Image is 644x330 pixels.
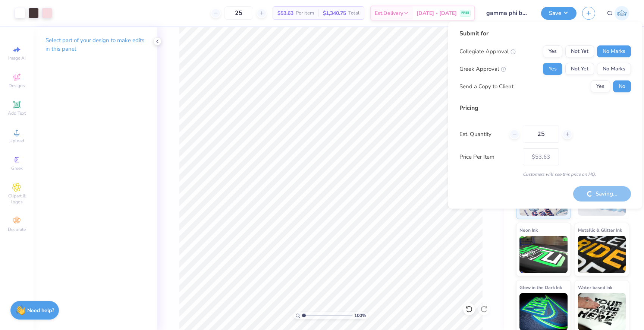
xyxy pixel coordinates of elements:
[459,47,516,56] div: Collegiate Approval
[459,82,513,91] div: Send a Copy to Client
[607,9,613,18] span: CJ
[8,55,26,61] span: Image AI
[565,45,594,57] button: Not Yet
[519,226,538,234] span: Neon Ink
[11,165,23,171] span: Greek
[541,7,577,20] button: Save
[459,153,517,161] label: Price Per Item
[277,9,293,17] span: $53.63
[296,9,314,17] span: Per Item
[578,283,612,291] span: Water based Ink
[519,283,562,291] span: Glow in the Dark Ink
[591,80,610,92] button: Yes
[607,6,629,20] a: CJ
[417,9,457,17] span: [DATE] - [DATE]
[4,193,30,205] span: Clipart & logos
[459,65,506,73] div: Greek Approval
[8,226,26,232] span: Decorate
[375,9,403,17] span: Est. Delivery
[224,6,253,20] input: – –
[459,171,631,178] div: Customers will see this price on HQ.
[354,312,366,319] span: 100 %
[597,45,631,57] button: No Marks
[45,36,145,53] p: Select part of your design to make edits in this panel
[565,63,594,75] button: Not Yet
[348,9,359,17] span: Total
[519,236,568,273] img: Neon Ink
[523,126,559,143] input: – –
[459,29,631,38] div: Submit for
[597,63,631,75] button: No Marks
[8,110,26,116] span: Add Text
[459,104,631,112] div: Pricing
[615,6,629,20] img: Claire Jeter
[613,80,631,92] button: No
[481,6,535,20] input: Untitled Design
[543,45,562,57] button: Yes
[9,83,25,89] span: Designs
[9,138,24,144] span: Upload
[578,226,622,234] span: Metallic & Glitter Ink
[578,236,626,273] img: Metallic & Glitter Ink
[27,307,54,314] strong: Need help?
[461,10,469,16] span: FREE
[459,130,504,139] label: Est. Quantity
[323,9,346,17] span: $1,340.75
[543,63,562,75] button: Yes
